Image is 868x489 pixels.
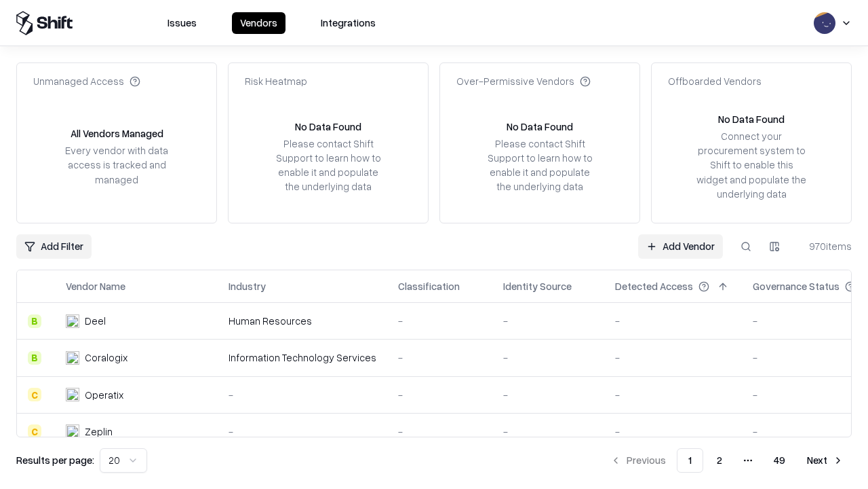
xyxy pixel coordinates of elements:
div: - [503,350,593,365]
button: Integrations [313,12,384,34]
div: - [503,388,593,402]
div: B [28,351,41,365]
div: - [615,350,731,365]
div: Vendor Name [66,279,125,293]
button: 49 [763,448,796,473]
div: 970 items [797,239,852,253]
div: - [503,424,593,439]
div: Classification [398,279,460,293]
div: Unmanaged Access [33,74,140,88]
div: - [615,388,731,402]
a: Add Vendor [638,234,723,259]
div: - [229,388,376,402]
div: Human Resources [229,314,376,328]
button: Add Filter [16,234,92,259]
div: Identity Source [503,279,572,293]
div: B [28,314,41,328]
div: - [398,314,481,328]
div: Industry [229,279,266,293]
button: 1 [677,448,703,473]
button: 2 [706,448,733,473]
div: Every vendor with data access is tracked and managed [60,143,173,186]
div: Governance Status [753,279,840,293]
div: Please contact Shift Support to learn how to enable it and populate the underlying data [272,137,384,194]
div: - [398,388,481,402]
div: - [398,350,481,365]
div: Offboarded Vendors [668,74,762,88]
img: Coralogix [66,351,79,365]
div: No Data Found [295,120,361,134]
div: Please contact Shift Support to learn how to enable it and populate the underlying data [484,137,596,194]
div: Zeplin [85,424,113,439]
div: Detected Access [615,279,693,293]
div: Coralogix [85,350,127,365]
div: Risk Heatmap [245,74,307,88]
div: Information Technology Services [229,350,376,365]
button: Vendors [232,12,285,34]
div: Over-Permissive Vendors [456,74,591,88]
button: Issues [159,12,205,34]
div: - [615,314,731,328]
div: - [615,424,731,439]
img: Zeplin [66,424,79,438]
img: Operatix [66,388,79,401]
div: - [229,424,376,439]
div: Operatix [85,388,123,402]
div: Connect your procurement system to Shift to enable this widget and populate the underlying data [695,129,808,201]
div: C [28,424,41,438]
div: - [398,424,481,439]
p: Results per page: [16,453,94,467]
div: C [28,388,41,401]
div: - [503,314,593,328]
div: No Data Found [718,112,785,126]
div: No Data Found [507,120,573,134]
img: Deel [66,314,79,328]
nav: pagination [602,448,852,473]
button: Next [799,448,852,473]
div: Deel [85,314,106,328]
div: All Vendors Managed [71,126,163,141]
